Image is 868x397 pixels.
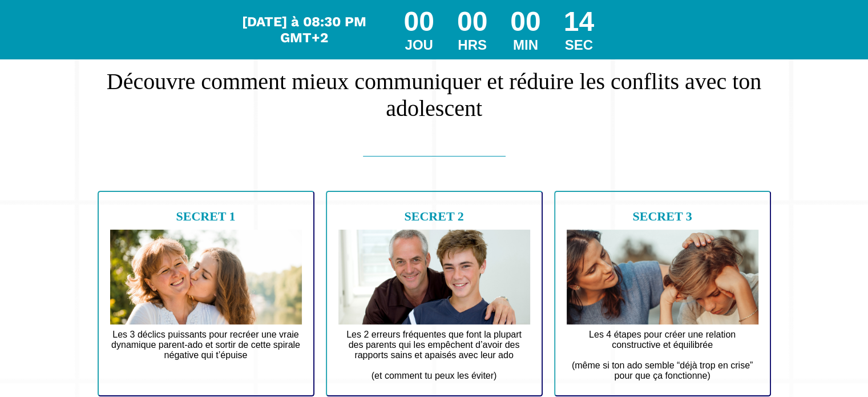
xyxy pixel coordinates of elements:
div: 00 [510,6,540,37]
text: Les 2 erreurs fréquentes que font la plupart des parents qui les empêchent d’avoir des rapports s... [338,327,530,384]
div: 00 [457,6,487,37]
img: 6e5ea48f4dd0521e46c6277ff4d310bb_Design_sans_titre_5.jpg [567,230,758,324]
h1: Découvre comment mieux communiquer et réduire les conflits avec ton adolescent [92,57,777,122]
span: [DATE] à 08:30 PM GMT+2 [242,14,366,46]
div: JOU [403,37,434,53]
text: Les 3 déclics puissants pour recréer une vraie dynamique parent-ado et sortir de cette spirale né... [110,327,302,374]
div: SEC [564,37,594,53]
text: Les 4 étapes pour créer une relation constructive et équilibrée (même si ton ado semble “déjà tro... [567,327,758,384]
img: d70f9ede54261afe2763371d391305a3_Design_sans_titre_4.jpg [110,230,302,324]
div: HRS [457,37,487,53]
div: 14 [564,6,594,37]
b: SECRET 1 [176,209,235,223]
div: 00 [403,6,434,37]
b: SECRET 2 [404,209,463,223]
div: MIN [510,37,540,53]
b: SECRET 3 [632,209,692,223]
img: 774e71fe38cd43451293438b60a23fce_Design_sans_titre_1.jpg [338,230,530,324]
div: Le webinar commence dans... [239,14,369,46]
